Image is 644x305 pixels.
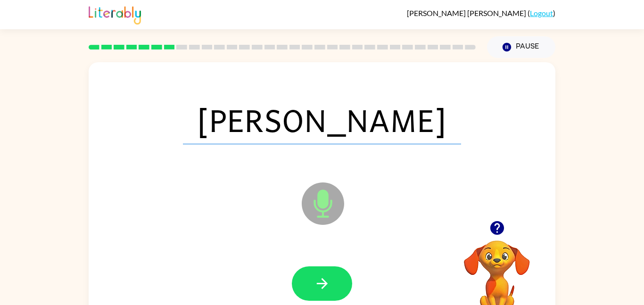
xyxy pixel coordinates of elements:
span: [PERSON_NAME] [PERSON_NAME] [407,8,528,17]
div: ( ) [407,8,555,17]
button: Pause [487,36,555,58]
img: Literably [89,4,141,25]
span: [PERSON_NAME] [183,95,461,144]
a: Logout [530,8,553,17]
